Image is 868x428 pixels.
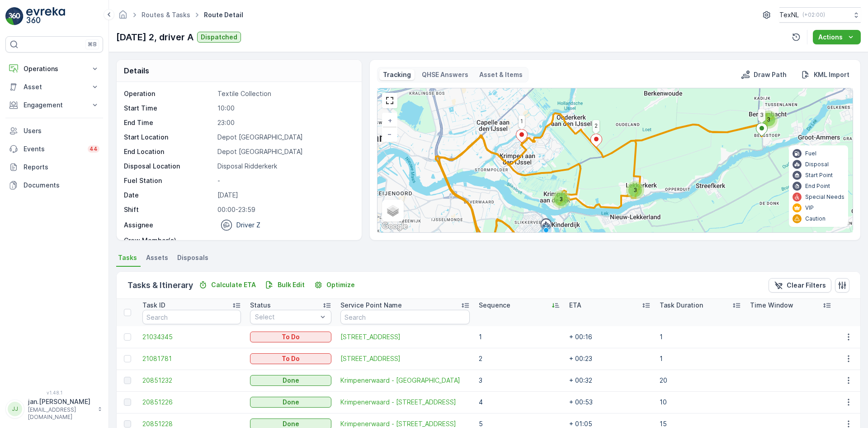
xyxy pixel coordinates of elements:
[805,193,844,201] p: Special Needs
[5,60,103,78] button: Operations
[124,176,214,185] p: Fuel Station
[565,326,655,348] td: + 00:16
[142,354,241,363] a: 21081781
[565,370,655,391] td: + 00:32
[340,332,470,341] span: [STREET_ADDRESS]
[474,370,565,391] td: 3
[569,301,581,310] p: ETA
[387,130,392,138] span: −
[88,41,97,48] p: ⌘B
[754,70,787,79] p: Draw Path
[142,301,165,310] p: Task ID
[142,376,241,385] span: 20851232
[197,32,241,43] button: Dispatched
[5,397,103,421] button: JJjan.[PERSON_NAME][EMAIL_ADDRESS][DOMAIN_NAME]
[5,176,103,194] a: Documents
[737,69,790,80] button: Draw Path
[655,326,745,348] td: 1
[769,278,831,293] button: Clear Filters
[805,150,816,157] p: Fuel
[388,116,392,124] span: +
[217,89,352,98] p: Textile Collection
[340,398,470,407] span: Krimpenerwaard - [STREET_ADDRESS]
[759,111,778,129] div: 3
[340,354,470,363] a: Kerkweg 145, 2935LA te Ouderkerk aan den IJssel
[552,190,570,208] div: 3
[217,205,352,214] p: 00:00-23:59
[383,201,403,221] a: Layers
[142,398,241,407] a: 20851226
[340,398,470,407] a: Krimpenerwaard - Dijklaan 15
[565,391,655,413] td: + 00:53
[177,253,208,262] span: Disposals
[142,332,241,341] a: 21034345
[5,158,103,176] a: Reports
[124,221,153,230] p: Assignee
[217,236,352,245] p: -
[805,204,814,212] p: VIP
[217,191,352,200] p: [DATE]
[660,301,703,310] p: Task Duration
[124,333,131,341] div: Toggle Row Selected
[24,163,99,172] p: Reports
[217,118,352,127] p: 23:00
[767,116,770,123] span: 3
[24,181,99,190] p: Documents
[340,376,470,385] a: Krimpenerwaard - Milieustraat Veerweg
[28,397,93,406] p: jan.[PERSON_NAME]
[124,104,214,113] p: Start Time
[626,181,644,199] div: 3
[211,280,256,289] p: Calculate ETA
[474,391,565,413] td: 4
[124,162,214,171] p: Disposal Location
[24,64,85,73] p: Operations
[474,348,565,370] td: 2
[805,172,833,179] p: Start Point
[90,145,98,153] p: 44
[250,353,331,364] button: To Do
[124,89,214,98] p: Operation
[26,7,65,25] img: logo_light-DOdMpM7g.png
[340,376,470,385] span: Krimpenerwaard - [GEOGRAPHIC_DATA]
[326,280,355,289] p: Optimize
[118,253,137,262] span: Tasks
[814,70,849,79] p: KML Import
[201,33,237,42] p: Dispatched
[383,94,396,107] a: View Fullscreen
[802,11,825,19] p: ( +02:00 )
[818,33,843,42] p: Actions
[565,348,655,370] td: + 00:23
[380,221,410,232] img: Google
[383,127,396,141] a: Zoom Out
[5,390,103,395] span: v 1.48.1
[24,82,85,91] p: Asset
[278,280,305,289] p: Bulk Edit
[380,221,410,232] a: Open this area in Google Maps (opens a new window)
[5,78,103,96] button: Asset
[310,279,359,290] button: Optimize
[146,253,168,262] span: Assets
[124,133,214,142] p: Start Location
[127,279,193,292] p: Tasks & Itinerary
[383,114,396,127] a: Zoom In
[655,348,745,370] td: 1
[217,147,352,156] p: Depot [GEOGRAPHIC_DATA]
[779,7,861,23] button: TexNL(+02:00)
[813,30,861,44] button: Actions
[116,30,193,44] p: [DATE] 2, driver A
[283,398,299,407] p: Done
[340,310,470,324] input: Search
[383,70,411,79] p: Tracking
[118,13,128,21] a: Homepage
[633,187,637,193] span: 3
[261,279,308,290] button: Bulk Edit
[202,10,245,19] span: Route Detail
[124,377,131,384] div: Toggle Row Selected
[282,332,300,341] p: To Do
[124,355,131,362] div: Toggle Row Selected
[250,375,331,386] button: Done
[5,140,103,158] a: Events44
